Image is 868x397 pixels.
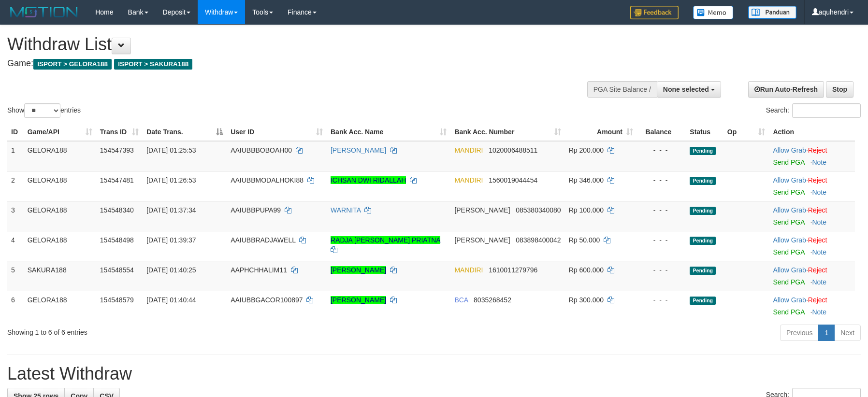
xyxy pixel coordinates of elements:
[24,171,96,201] td: GELORA188
[146,236,196,244] span: [DATE] 01:39:37
[231,146,292,154] span: AAIUBBBOBOAH00
[690,207,716,215] span: Pending
[489,146,537,154] span: Copy 1020006488511 to clipboard
[808,236,827,244] a: Reject
[231,236,295,244] span: AAIUBBRADJAWELL
[327,123,450,141] th: Bank Acc. Name: activate to sort column ascending
[769,231,855,261] td: ·
[569,236,600,244] span: Rp 50.000
[231,206,281,214] span: AAIUBBPUPA99
[769,201,855,231] td: ·
[565,123,637,141] th: Amount: activate to sort column ascending
[587,81,657,98] div: PGA Site Balance /
[812,218,826,226] a: Note
[641,175,682,185] div: - - -
[812,308,826,316] a: Note
[773,248,804,256] a: Send PGA
[454,266,483,274] span: MANDIRI
[516,236,561,244] span: Copy 083898400042 to clipboard
[7,35,569,54] h1: Withdraw List
[454,206,510,214] span: [PERSON_NAME]
[812,188,826,196] a: Note
[723,123,769,141] th: Op: activate to sort column ascending
[773,308,804,316] a: Send PGA
[773,218,804,226] a: Send PGA
[812,248,826,256] a: Note
[7,59,569,69] h4: Game:
[773,236,806,244] a: Allow Grab
[812,158,826,166] a: Note
[489,176,537,184] span: Copy 1560019044454 to clipboard
[454,296,468,304] span: BCA
[100,296,134,304] span: 154548579
[766,103,861,118] label: Search:
[780,325,819,341] a: Previous
[100,176,134,184] span: 154547481
[773,296,808,304] span: ·
[769,261,855,291] td: ·
[792,103,861,118] input: Search:
[773,236,808,244] span: ·
[686,123,723,141] th: Status
[808,146,827,154] a: Reject
[690,177,716,185] span: Pending
[24,261,96,291] td: SAKURA188
[641,205,682,215] div: - - -
[146,176,196,184] span: [DATE] 01:26:53
[331,176,406,184] a: ICHSAN DWI RIDALLAH
[769,291,855,321] td: ·
[100,146,134,154] span: 154547393
[231,266,287,274] span: AAPHCHHALIM11
[114,59,192,70] span: ISPORT > SAKURA188
[7,231,24,261] td: 4
[773,206,806,214] a: Allow Grab
[96,123,143,141] th: Trans ID: activate to sort column ascending
[143,123,227,141] th: Date Trans.: activate to sort column descending
[7,123,24,141] th: ID
[773,266,806,274] a: Allow Grab
[641,145,682,155] div: - - -
[146,266,196,274] span: [DATE] 01:40:25
[474,296,511,304] span: Copy 8035268452 to clipboard
[24,291,96,321] td: GELORA188
[100,206,134,214] span: 154548340
[773,146,806,154] a: Allow Grab
[641,265,682,275] div: - - -
[227,123,327,141] th: User ID: activate to sort column ascending
[7,324,354,337] div: Showing 1 to 6 of 6 entries
[7,5,81,19] img: MOTION_logo.png
[773,146,808,154] span: ·
[146,296,196,304] span: [DATE] 01:40:44
[7,261,24,291] td: 5
[773,296,806,304] a: Allow Grab
[637,123,686,141] th: Balance
[808,296,827,304] a: Reject
[454,236,510,244] span: [PERSON_NAME]
[331,146,386,154] a: [PERSON_NAME]
[7,201,24,231] td: 3
[826,81,854,98] a: Stop
[690,267,716,275] span: Pending
[812,278,826,286] a: Note
[690,237,716,245] span: Pending
[663,85,709,93] span: None selected
[331,296,386,304] a: [PERSON_NAME]
[7,141,24,171] td: 1
[569,206,604,214] span: Rp 100.000
[100,236,134,244] span: 154548498
[146,206,196,214] span: [DATE] 01:37:34
[100,266,134,274] span: 154548554
[516,206,561,214] span: Copy 085380340080 to clipboard
[641,235,682,245] div: - - -
[24,103,60,118] select: Showentries
[690,297,716,305] span: Pending
[657,81,721,98] button: None selected
[773,206,808,214] span: ·
[690,147,716,155] span: Pending
[569,296,604,304] span: Rp 300.000
[818,325,835,341] a: 1
[24,201,96,231] td: GELORA188
[808,266,827,274] a: Reject
[773,278,804,286] a: Send PGA
[641,295,682,305] div: - - -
